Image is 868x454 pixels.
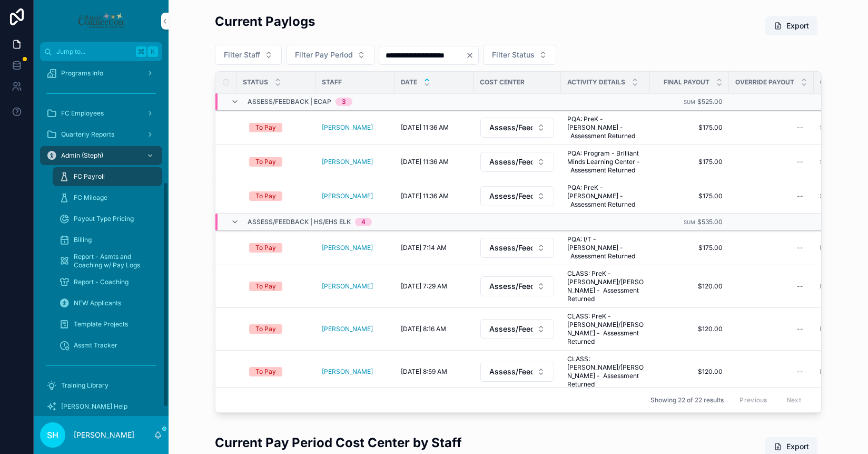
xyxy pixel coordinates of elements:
a: [PERSON_NAME] [322,325,373,333]
a: Billing [53,230,162,249]
a: [DATE] 7:29 AM [401,282,467,291]
small: Sum [684,219,695,225]
span: Filter Pay Period [295,50,353,60]
button: Select Button [480,319,554,339]
a: To Pay [249,157,309,167]
button: Select Button [480,186,554,206]
a: NEW Applicants [53,294,162,313]
a: Training Library [40,376,162,395]
span: Billing [74,236,92,244]
button: Select Button [480,276,554,296]
span: Quarterly Reports [61,130,114,139]
a: [PERSON_NAME] [322,244,388,252]
a: -- [735,153,807,170]
a: [PERSON_NAME] [322,192,388,200]
span: ELK [820,282,832,291]
span: Staff [322,78,342,86]
a: PQA: PreK - [PERSON_NAME] - Assessment Returned [567,115,644,140]
span: Assmt Tracker [74,341,117,350]
a: [PERSON_NAME] [322,158,388,166]
h2: Current Paylogs [215,13,315,30]
span: Admin (Steph) [61,151,103,160]
div: 3 [342,98,346,106]
span: Payout Type Pricing [74,215,134,223]
span: Report - Asmts and Coaching w/ Pay Logs [74,253,152,269]
button: Export [765,16,817,35]
span: [DATE] 11:36 AM [401,192,449,200]
a: FC Employees [40,104,162,123]
a: Template Projects [53,315,162,334]
a: [DATE] 8:59 AM [401,368,467,376]
a: $120.00 [656,325,723,333]
a: Quarterly Reports [40,125,162,144]
a: FC Payroll [53,167,162,186]
img: App logo [77,13,124,30]
a: [DATE] 7:14 AM [401,244,467,252]
span: [DATE] 8:16 AM [401,325,446,333]
span: [DATE] 7:29 AM [401,282,447,291]
span: SJC [820,123,833,132]
a: [PERSON_NAME] [322,368,388,376]
a: To Pay [249,123,309,132]
a: CLASS: PreK - [PERSON_NAME]/[PERSON_NAME] - Assessment Returned [567,312,644,346]
a: Select Button [480,361,555,382]
span: PQA: I/T - [PERSON_NAME] - Assessment Returned [567,235,644,260]
a: [DATE] 11:36 AM [401,123,467,132]
button: Select Button [215,45,282,65]
span: K [149,47,157,56]
span: FC Employees [61,109,104,118]
a: $175.00 [656,192,723,200]
span: Final Payout [664,78,709,86]
a: $175.00 [656,123,723,132]
div: To Pay [255,243,276,253]
div: 4 [361,218,366,226]
span: County [820,78,848,86]
div: To Pay [255,157,276,167]
div: -- [797,158,803,166]
div: -- [797,192,803,200]
span: Assess/Feedback | ECAP [489,157,532,167]
a: $175.00 [656,158,723,166]
span: FC Payroll [74,172,105,181]
span: [PERSON_NAME] [322,368,373,376]
button: Select Button [480,118,554,138]
span: Filter Status [492,50,535,60]
a: Report - Coaching [53,273,162,292]
span: [PERSON_NAME] [322,244,373,252]
a: Select Button [480,117,555,138]
a: Programs Info [40,64,162,83]
span: [PERSON_NAME] [322,158,373,166]
a: [PERSON_NAME] [322,282,373,291]
span: Assess/Feedback | HS/EHS ELK [489,366,532,377]
span: Jump to... [56,47,132,56]
button: Clear [466,51,478,60]
span: [DATE] 8:59 AM [401,368,447,376]
span: Assess/Feedback | HS/EHS ELK [248,218,351,226]
a: To Pay [249,367,309,376]
span: ELK [820,244,832,252]
a: PQA: Program - Brilliant Minds Learning Center - Assessment Returned [567,149,644,175]
h2: Current Pay Period Cost Center by Staff [215,434,462,451]
button: Jump to...K [40,42,162,61]
a: Payout Type Pricing [53,209,162,228]
a: $120.00 [656,368,723,376]
span: SH [47,429,58,441]
button: Select Button [483,45,556,65]
span: SJC [820,192,833,200]
a: [PERSON_NAME] [322,192,373,200]
a: [PERSON_NAME] [322,123,373,132]
a: [PERSON_NAME] [322,282,388,291]
div: -- [797,244,803,252]
span: Assess/Feedback | HS/EHS ELK [489,324,532,334]
div: -- [797,282,803,291]
a: To Pay [249,191,309,201]
span: NEW Applicants [74,299,121,307]
span: SJC [820,158,833,166]
span: Training Library [61,381,108,390]
a: -- [735,239,807,256]
a: [PERSON_NAME] Help [40,397,162,416]
a: PQA: PreK - [PERSON_NAME] - Assessment Returned [567,183,644,209]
